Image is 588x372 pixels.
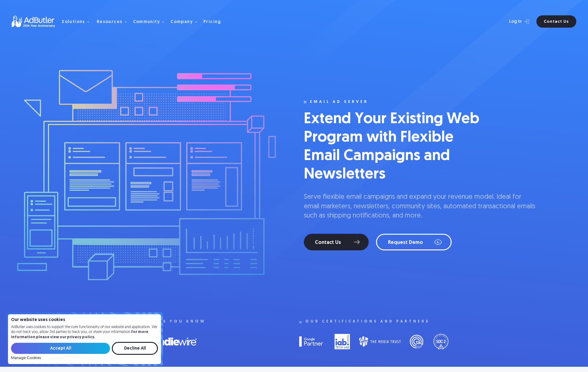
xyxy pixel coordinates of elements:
[493,15,533,28] a: Log In
[11,356,41,360] a: Manage Cookies
[305,319,430,324] div: Our certifications and partners
[310,100,368,104] div: email ad server
[203,19,226,24] a: Pricing
[97,20,123,24] div: Resources
[171,20,193,24] div: Company
[11,325,158,340] p: AdButler uses cookies to support the core functionality of our website and application. We do not...
[536,15,576,28] a: Contact Us
[11,318,158,322] h4: Our website uses cookies
[304,234,369,250] a: Contact Us
[62,20,85,24] div: Solutions
[304,193,536,221] p: Serve flexible email campaigns and expand your revenue model. Ideal for email marketers, newslett...
[203,20,221,24] div: Pricing
[11,343,110,354] input: Accept All
[304,110,488,184] h1: Extend Your Existing Web Program with Flexible Email Campaigns and Newsletters
[133,20,160,24] div: Community
[376,234,452,250] a: Request Demo
[112,342,158,355] input: Decline All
